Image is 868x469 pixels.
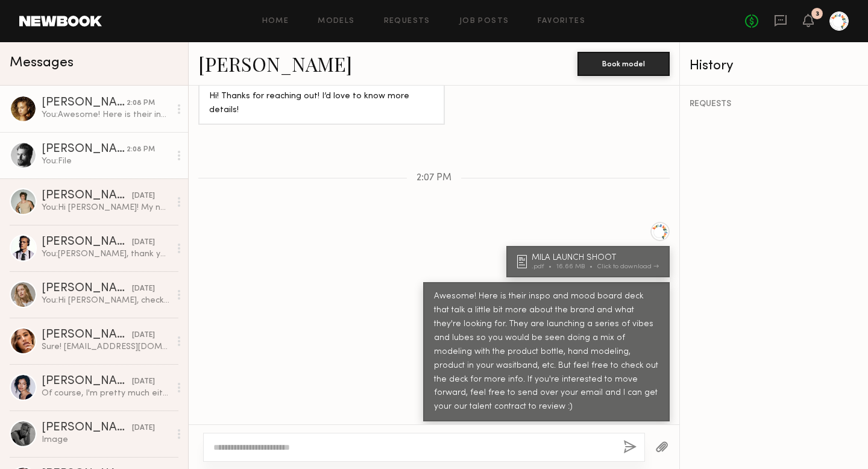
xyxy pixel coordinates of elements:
div: 2:08 PM [127,144,155,156]
div: [DATE] [132,237,155,248]
div: You: Awesome! Here is their inspo and mood board deck that talk a little bit more about the brand... [42,109,170,121]
div: [DATE] [132,423,155,434]
div: You: Hi [PERSON_NAME]! My name is [PERSON_NAME] – I work at a creative agency in [GEOGRAPHIC_DATA... [42,202,170,213]
div: [DATE] [132,190,155,202]
div: You: Hi [PERSON_NAME], checking in on this! Thank you! [42,295,170,306]
div: [PERSON_NAME] [42,329,132,341]
div: [PERSON_NAME] [42,422,132,434]
div: [PERSON_NAME] [42,376,132,388]
div: REQUESTS [690,100,858,109]
div: .pdf [532,263,556,270]
div: [DATE] [132,376,155,388]
div: [PERSON_NAME] [42,143,127,156]
div: Image [42,434,170,445]
div: Click to download [597,263,659,270]
a: Home [262,17,289,25]
div: Of course, I'm pretty much either a small or extra small in tops and a small in bottoms but here ... [42,388,170,399]
div: [DATE] [132,330,155,341]
button: Book model [577,52,670,76]
div: 16.66 MB [556,263,597,270]
div: History [690,59,858,73]
div: [PERSON_NAME] [42,97,127,109]
a: Book model [577,58,670,68]
a: Job Posts [459,17,509,25]
div: Awesome! Here is their inspo and mood board deck that talk a little bit more about the brand and ... [434,290,659,415]
div: You: [PERSON_NAME], thank you for getting back to me, [PERSON_NAME]! [42,248,170,260]
a: [PERSON_NAME] [198,51,352,77]
div: [PERSON_NAME] [42,283,132,295]
a: Models [318,17,354,25]
div: Hi! Thanks for reaching out! I’d love to know more details! [209,90,434,118]
span: Messages [10,56,74,70]
div: [PERSON_NAME] [42,236,132,248]
span: 2:07 PM [417,173,451,183]
a: Favorites [538,17,585,25]
div: MILA LAUNCH SHOOT [532,254,662,262]
a: Requests [384,17,430,25]
div: [DATE] [132,283,155,295]
div: 2:08 PM [127,98,155,109]
div: Sure! [EMAIL_ADDRESS][DOMAIN_NAME] [42,341,170,353]
div: [PERSON_NAME] [42,190,132,202]
a: MILA LAUNCH SHOOT.pdf16.66 MBClick to download [517,254,662,270]
div: 3 [816,11,819,17]
div: You: File [42,156,170,167]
